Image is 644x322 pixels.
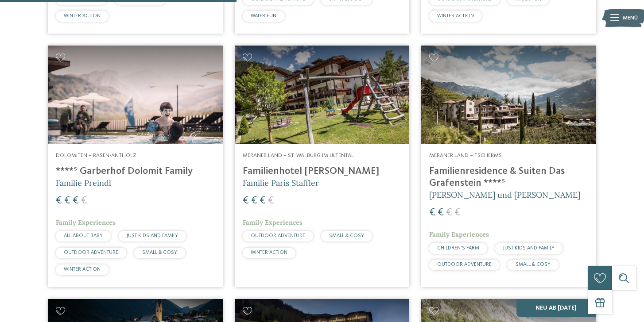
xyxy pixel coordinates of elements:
span: CHILDREN’S FARM [437,245,479,251]
span: SMALL & COSY [329,233,364,238]
span: WATER FUN [251,13,276,19]
span: € [438,207,444,218]
span: Meraner Land – St. Walburg im Ultental [243,153,354,158]
span: OUTDOOR ADVENTURE [437,262,492,267]
span: € [73,195,79,206]
span: € [454,207,461,218]
span: € [64,195,70,206]
span: [PERSON_NAME] und [PERSON_NAME] [429,190,580,200]
span: € [446,207,452,218]
span: OUTDOOR ADVENTURE [64,250,118,255]
a: Familienhotels gesucht? Hier findet ihr die besten! Meraner Land – St. Walburg im Ultental Famili... [235,46,410,287]
h4: ****ˢ Garberhof Dolomit Family [56,165,215,177]
span: € [251,195,257,206]
span: SMALL & COSY [142,250,177,255]
span: Family Experiences [243,218,303,226]
span: € [243,195,249,206]
img: Familienhotels gesucht? Hier findet ihr die besten! [48,46,223,144]
span: Familie Paris Staffler [243,178,319,188]
h4: Familienhotel [PERSON_NAME] [243,165,402,177]
span: € [268,195,274,206]
span: OUTDOOR ADVENTURE [251,233,305,238]
a: Familienhotels gesucht? Hier findet ihr die besten! Dolomiten – Rasen-Antholz ****ˢ Garberhof Dol... [48,46,223,287]
span: JUST KIDS AND FAMILY [127,233,178,238]
span: Meraner Land – Tscherms [429,153,502,158]
a: Familienhotels gesucht? Hier findet ihr die besten! Meraner Land – Tscherms Familienresidence & S... [421,46,596,287]
span: € [429,207,435,218]
span: ALL ABOUT BABY [64,233,103,238]
span: JUST KIDS AND FAMILY [503,245,555,251]
img: Familienhotels gesucht? Hier findet ihr die besten! [235,46,410,144]
span: Family Experiences [56,218,116,226]
span: WINTER ACTION [64,13,101,19]
span: WINTER ACTION [437,13,474,19]
span: Dolomiten – Rasen-Antholz [56,153,136,158]
h4: Familienresidence & Suiten Das Grafenstein ****ˢ [429,165,588,189]
span: SMALL & COSY [516,262,551,267]
span: € [56,195,62,206]
span: Family Experiences [429,230,489,238]
span: WINTER ACTION [64,267,101,272]
span: WINTER ACTION [251,250,287,255]
img: Familienhotels gesucht? Hier findet ihr die besten! [421,46,596,144]
span: € [260,195,266,206]
span: Familie Preindl [56,178,111,188]
span: € [81,195,87,206]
